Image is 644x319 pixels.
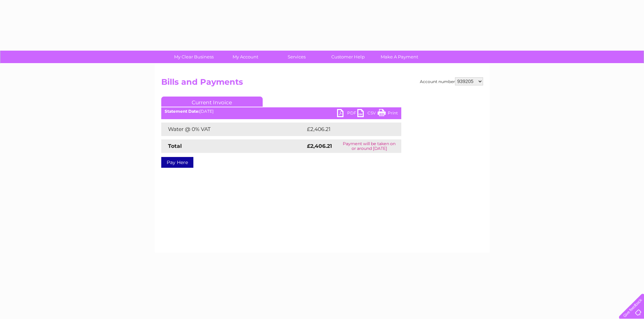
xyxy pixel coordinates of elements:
[168,143,182,149] strong: Total
[378,109,398,119] a: Print
[337,139,401,153] td: Payment will be taken on or around [DATE]
[161,97,263,107] a: Current Invoice
[161,157,193,168] a: Pay Here
[161,109,401,114] div: [DATE]
[166,51,222,63] a: My Clear Business
[420,77,483,85] div: Account number
[307,143,332,149] strong: £2,406.21
[161,77,483,90] h2: Bills and Payments
[161,123,305,136] td: Water @ 0% VAT
[337,109,357,119] a: PDF
[269,51,325,63] a: Services
[305,123,390,136] td: £2,406.21
[357,109,378,119] a: CSV
[372,51,427,63] a: Make A Payment
[165,109,199,114] b: Statement Date:
[320,51,376,63] a: Customer Help
[217,51,273,63] a: My Account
